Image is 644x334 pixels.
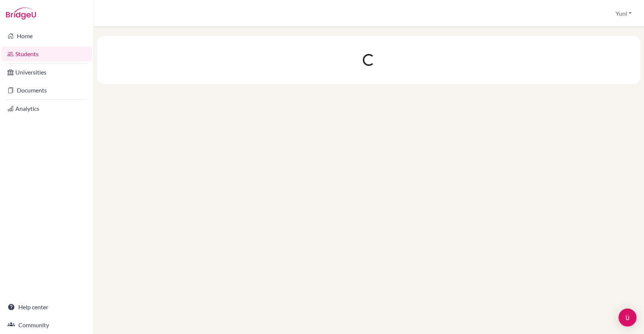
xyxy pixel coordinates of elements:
a: Students [1,46,92,61]
div: Open Intercom Messenger [619,309,637,327]
a: Analytics [1,101,92,116]
img: Bridge-U [6,7,36,19]
a: Documents [1,83,92,98]
button: Yuni [612,6,635,21]
a: Community [1,318,92,333]
a: Home [1,28,92,43]
a: Universities [1,65,92,80]
a: Help center [1,300,92,315]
